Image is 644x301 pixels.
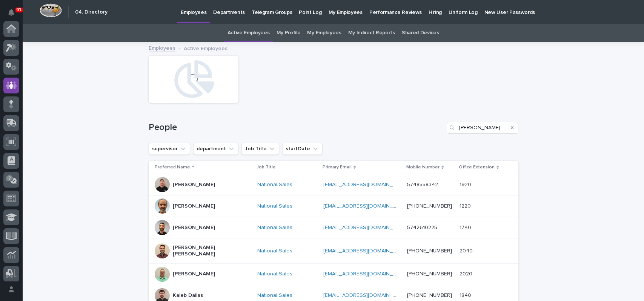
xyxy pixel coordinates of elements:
a: Employees [149,43,175,52]
button: supervisor [149,143,190,155]
a: 5742610225 [407,225,437,230]
p: 2020 [460,269,474,277]
p: [PERSON_NAME] [173,225,215,231]
p: [PERSON_NAME] [PERSON_NAME] [173,244,248,257]
a: My Profile [277,24,301,42]
img: Workspace Logo [40,3,62,17]
a: [EMAIL_ADDRESS][DOMAIN_NAME] [323,225,409,230]
a: National Sales [257,292,292,299]
p: 1840 [460,291,473,299]
a: National Sales [257,225,292,231]
a: National Sales [257,248,292,254]
p: Office Extension [459,163,495,171]
tr: [PERSON_NAME]National Sales [EMAIL_ADDRESS][DOMAIN_NAME] 574855834219201920 [149,174,518,196]
p: Active Employees [184,44,227,52]
a: National Sales [257,182,292,188]
tr: [PERSON_NAME]National Sales [EMAIL_ADDRESS][DOMAIN_NAME] [PHONE_NUMBER]20202020 [149,263,518,285]
p: 91 [17,7,22,12]
button: startDate [282,143,323,155]
tr: [PERSON_NAME]National Sales [EMAIL_ADDRESS][DOMAIN_NAME] [PHONE_NUMBER]12201220 [149,196,518,217]
a: National Sales [257,203,292,209]
p: 1920 [460,180,473,188]
p: [PERSON_NAME] [173,271,215,277]
a: [EMAIL_ADDRESS][DOMAIN_NAME] [323,293,409,298]
a: [EMAIL_ADDRESS][DOMAIN_NAME] [323,271,409,277]
h2: 04. Directory [75,9,108,15]
p: 1220 [460,202,472,209]
tr: [PERSON_NAME] [PERSON_NAME]National Sales [EMAIL_ADDRESS][DOMAIN_NAME] [PHONE_NUMBER]20402040 [149,238,518,264]
a: My Indirect Reports [348,24,395,42]
h1: People [149,122,444,133]
p: Primary Email [323,163,352,171]
a: Shared Devices [402,24,439,42]
p: Kaleb Dallas [173,292,203,299]
button: department [193,143,238,155]
tr: [PERSON_NAME]National Sales [EMAIL_ADDRESS][DOMAIN_NAME] 574261022517401740 [149,217,518,238]
input: Search [447,122,518,134]
a: [PHONE_NUMBER] [407,248,452,254]
a: National Sales [257,271,292,277]
a: Active Employees [227,24,269,42]
p: 2040 [460,246,474,254]
button: Notifications [3,5,19,20]
p: Mobile Number [406,163,440,171]
a: 5748558342 [407,182,438,187]
a: [PHONE_NUMBER] [407,271,452,277]
p: [PERSON_NAME] [173,182,215,188]
a: [EMAIL_ADDRESS][DOMAIN_NAME] [323,248,409,254]
p: 1740 [460,223,473,231]
p: Preferred Name [155,163,190,171]
p: [PERSON_NAME] [173,203,215,209]
a: My Employees [307,24,341,42]
p: Job Title [257,163,276,171]
a: [EMAIL_ADDRESS][DOMAIN_NAME] [323,182,409,187]
a: [PHONE_NUMBER] [407,293,452,298]
a: [EMAIL_ADDRESS][DOMAIN_NAME] [323,203,409,209]
a: [PHONE_NUMBER] [407,203,452,209]
button: Job Title [241,143,279,155]
div: Notifications91 [9,9,19,21]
